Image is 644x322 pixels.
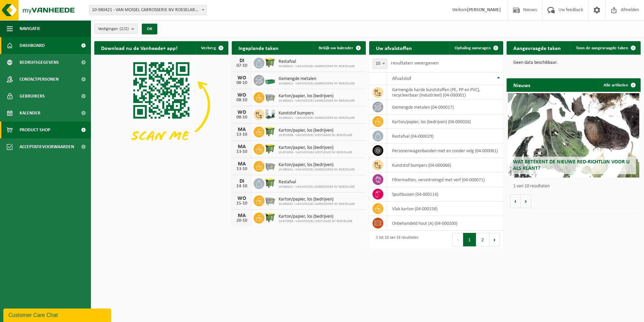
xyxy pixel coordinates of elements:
[513,159,630,171] span: Wat betekent de nieuwe RED-richtlijn voor u als klant?
[279,64,355,69] span: 10-980421 - VAN MOSSEL CARROSSERIE NV ROESELARE
[373,232,418,247] div: 1 tot 10 van 16 resultaten
[235,75,249,81] div: WO
[279,82,355,86] span: 10-980421 - VAN MOSSEL CARROSSERIE NV ROESELARE
[264,57,276,68] img: WB-1100-HPE-GN-50
[235,201,249,206] div: 15-10
[235,127,249,132] div: MA
[264,194,276,206] img: WB-2500-GAL-GY-01
[20,37,45,54] span: Dashboard
[387,129,503,143] td: restafval (04-000029)
[235,167,249,171] div: 13-10
[264,143,276,154] img: WB-1100-HPE-GN-51
[507,41,568,54] h2: Aangevraagde taken
[387,216,503,231] td: onbehandeld hout (A) (04-000200)
[576,46,628,50] span: Toon de aangevraagde taken
[279,197,355,202] span: Karton/papier, los (bedrijven)
[387,172,503,187] td: filtermatten, verontreinigd met verf (04-000071)
[279,151,352,155] span: 10-972938 - VAN MOSSEL WESTLEASE NV ROESELARE
[120,27,129,31] count: (2/2)
[235,179,249,184] div: DI
[476,233,489,246] button: 2
[279,185,355,189] span: 10-980421 - VAN MOSSEL CARROSSERIE NV ROESELARE
[387,143,503,158] td: personenwagenbanden met en zonder velg (04-000061)
[235,144,249,150] div: MA
[20,20,40,37] span: Navigatie
[89,5,206,15] span: 10-980421 - VAN MOSSEL CARROSSERIE NV ROESELARE - ROESELARE
[235,110,249,115] div: WO
[20,105,40,122] span: Kalender
[279,133,352,137] span: 10-972938 - VAN MOSSEL WESTLEASE NV ROESELARE
[598,78,640,92] a: Alle artikelen
[279,168,355,172] span: 10-980421 - VAN MOSSEL CARROSSERIE NV ROESELARE
[392,76,411,81] span: Afvalstof
[279,180,355,185] span: Restafval
[449,41,503,55] a: Ophaling aanvragen
[463,233,476,246] button: 1
[571,41,640,55] a: Toon de aangevraagde taken
[489,233,500,246] button: Next
[387,158,503,172] td: kunststof bumpers (04-000066)
[279,116,355,120] span: 10-980421 - VAN MOSSEL CARROSSERIE NV ROESELARE
[264,74,276,85] img: PB-MB-2000-MET-GN-01
[387,114,503,129] td: karton/papier, los (bedrijven) (04-000026)
[20,54,59,71] span: Bedrijfsgegevens
[467,7,501,12] strong: [PERSON_NAME]
[201,46,216,50] span: Verberg
[98,24,129,34] span: Vestigingen
[235,161,249,167] div: MA
[20,88,45,105] span: Gebruikers
[373,59,387,69] span: 10
[521,194,531,208] button: Volgende
[142,24,157,34] button: OK
[387,187,503,202] td: spuitbussen (04-000114)
[232,41,285,54] h2: Ingeplande taken
[391,60,439,66] label: resultaten weergeven
[279,128,352,133] span: Karton/papier, los (bedrijven)
[235,98,249,103] div: 08-10
[264,177,276,189] img: WB-1100-HPE-GN-50
[235,63,249,68] div: 07-10
[513,184,637,189] p: 1 van 10 resultaten
[264,126,276,137] img: WB-1100-HPE-GN-50
[235,132,249,137] div: 13-10
[89,5,207,15] span: 10-980421 - VAN MOSSEL CARROSSERIE NV ROESELARE - ROESELARE
[508,93,639,178] a: Wat betekent de nieuwe RED-richtlijn voor u als klant?
[279,99,355,103] span: 10-980421 - VAN MOSSEL CARROSSERIE NV ROESELARE
[452,233,463,246] button: Previous
[387,85,503,100] td: gemengde harde kunststoffen (PE, PP en PVC), recycleerbaar (industrieel) (04-000001)
[20,122,50,138] span: Product Shop
[313,41,365,55] a: Bekijk uw kalender
[3,307,112,322] iframe: chat widget
[196,41,228,55] button: Verberg
[510,194,521,208] button: Vorige
[279,111,355,116] span: Kunststof bumpers
[20,138,74,155] span: Acceptatievoorwaarden
[94,41,184,54] h2: Download nu de Vanheede+ app!
[235,58,249,63] div: DI
[264,108,276,120] img: PB-MR-5500-MET-GN-01
[373,59,387,69] span: 10
[235,184,249,189] div: 14-10
[264,160,276,171] img: WB-2500-GAL-GY-01
[235,218,249,223] div: 20-10
[94,55,228,156] img: Download de VHEPlus App
[279,76,355,82] span: Gemengde metalen
[235,92,249,98] div: WO
[387,202,503,216] td: vlak karton (04-000158)
[264,91,276,103] img: WB-2500-GAL-GY-01
[279,202,355,206] span: 10-980421 - VAN MOSSEL CARROSSERIE NV ROESELARE
[279,214,352,219] span: Karton/papier, los (bedrijven)
[387,100,503,114] td: gemengde metalen (04-000017)
[235,213,249,218] div: MA
[279,219,352,223] span: 10-972938 - VAN MOSSEL WESTLEASE NV ROESELARE
[264,212,276,223] img: WB-1100-HPE-GN-50
[235,115,249,120] div: 08-10
[513,60,634,65] p: Geen data beschikbaar.
[20,71,59,88] span: Contactpersonen
[455,46,491,50] span: Ophaling aanvragen
[235,196,249,201] div: WO
[279,162,355,168] span: Karton/papier, los (bedrijven)
[279,93,355,99] span: Karton/papier, los (bedrijven)
[94,24,138,34] button: Vestigingen(2/2)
